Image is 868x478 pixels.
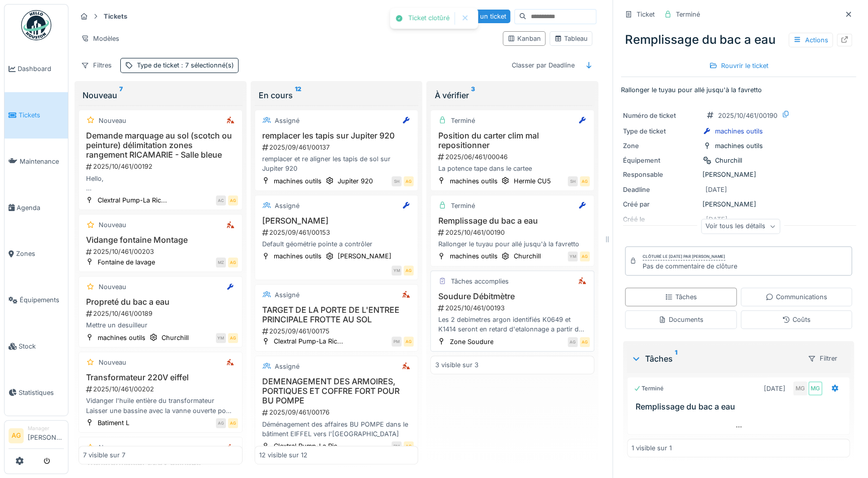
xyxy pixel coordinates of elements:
div: AG [404,265,414,276]
div: Vidanger l'huile entière du transformateur Laisser une bassine avec la vanne ouverte pour qu'il f... [83,396,238,415]
div: Documents [658,315,703,324]
a: Agenda [5,184,68,231]
div: PM [391,441,402,451]
div: Nouveau [99,358,126,367]
div: Assigné [275,116,299,125]
div: Déménagement des affaires BU POMPE dans le bâtiment EIFFEL vers l'[GEOGRAPHIC_DATA] [259,420,414,439]
div: La potence tape dans le cartee [435,164,590,173]
div: AG [580,337,590,347]
div: [PERSON_NAME] [338,251,391,261]
span: Zones [16,249,64,258]
a: Dashboard [5,46,68,92]
sup: 3 [470,89,475,101]
h3: TARGET DE LA PORTE DE L'ENTREE PRINCIPALE FROTTE AU SOL [259,305,414,324]
span: Dashboard [18,64,64,74]
div: Classer par Deadline [507,58,579,73]
div: Batiment L [98,418,129,428]
sup: 12 [295,89,301,101]
div: AG [228,418,238,428]
div: MG [793,381,807,395]
div: MG [808,381,822,395]
div: AG [228,195,238,206]
div: Default géométrie pointe a contrôler [259,239,414,249]
div: AG [404,441,414,451]
span: : 7 sélectionné(s) [179,61,234,69]
div: Rouvrir le ticket [705,59,772,73]
div: AG [216,418,226,428]
div: Actions [788,33,833,47]
div: remplacer et re aligner les tapis de sol sur Jupiter 920 [259,154,414,173]
div: Manager [28,425,64,432]
h3: Remplissage du bac a eau [636,402,845,412]
div: Churchill [715,156,742,165]
li: [PERSON_NAME] [28,425,64,446]
a: Maintenance [5,139,68,185]
div: Modèles [76,31,124,46]
div: SH [568,176,578,186]
div: Type de ticket [137,60,234,70]
div: 2025/10/461/00202 [85,384,238,394]
div: Les 2 debimetres argon identifiés K0649 et K1414 seront en retard d'etalonnage a partir du [DATE]... [435,315,590,334]
h3: Position du carter clim mal repositionner [435,131,590,150]
span: Statistiques [19,388,64,397]
div: 2025/09/461/00153 [261,228,414,237]
div: Pas de commentaire de clôture [643,261,737,271]
div: [PERSON_NAME] [623,199,854,209]
div: Zone [623,141,698,151]
div: Filtrer [803,351,842,366]
div: 2025/10/461/00192 [85,162,238,171]
h3: remplacer les tapis sur Jupiter 920 [259,131,414,141]
div: AG [404,336,414,347]
h3: Transformateur 220V eiffel [83,373,238,382]
div: Nouveau [83,89,239,101]
div: Tâches [665,292,696,302]
div: 2025/10/461/00203 [85,247,238,256]
div: Ticket clotûré [408,14,449,23]
div: Créer un ticket [445,10,510,23]
div: 2025/10/461/00190 [718,111,777,120]
div: Terminé [450,116,475,125]
div: PM [391,336,402,347]
div: Fontaine de lavage [98,257,155,267]
div: 2025/09/461/00176 [261,407,414,417]
div: Nouveau [99,116,126,125]
sup: 1 [675,353,677,365]
div: Hello, suite au tour terrain, il faudrait délimiter les zones de rangement de la femme de ménage,... [83,174,238,193]
div: AG [228,257,238,267]
div: [DATE] [764,384,785,393]
div: Remplissage du bac a eau [621,27,856,53]
div: À vérifier [434,89,590,101]
div: Nouveau [99,443,126,452]
h3: Soudure Débitmètre [435,292,590,301]
div: Type de ticket [623,126,698,136]
div: SH [391,176,402,186]
div: machines outils [449,176,497,186]
a: AG Manager[PERSON_NAME] [9,425,64,449]
div: Numéro de ticket [623,111,698,120]
div: Churchill [162,333,189,343]
div: AG [580,251,590,261]
div: [PERSON_NAME] [623,170,854,179]
a: Équipements [5,277,68,323]
div: Assigné [275,362,299,371]
div: Responsable [623,170,698,179]
div: Communications [765,292,827,302]
div: Zone Soudure [449,337,493,347]
a: Tickets [5,92,68,139]
span: Équipements [20,295,64,305]
div: 1 visible sur 1 [632,443,672,453]
div: AC [216,195,226,206]
div: Nouveau [99,282,126,292]
span: Maintenance [20,157,64,166]
div: Clextral Pump-La Ric... [274,336,343,346]
div: Filtres [76,58,116,73]
span: Tickets [19,110,64,120]
div: Tableau [554,34,588,43]
div: AG [580,176,590,186]
div: Churchill [513,251,540,261]
div: YM [216,333,226,343]
div: Terminé [676,10,700,19]
sup: 7 [119,89,123,101]
div: Créé par [623,199,698,209]
div: Deadline [623,185,698,194]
